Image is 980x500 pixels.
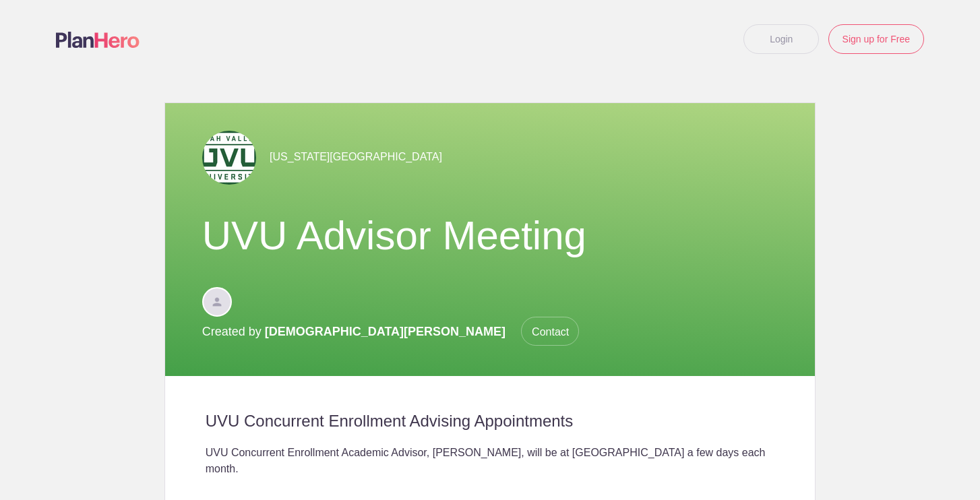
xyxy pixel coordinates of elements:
a: Login [743,24,819,54]
a: Sign up for Free [828,24,924,54]
h1: UVU Advisor Meeting [202,212,778,260]
p: Created by [202,317,580,346]
span: Contact [521,317,579,346]
img: Uvu logo [202,131,256,185]
img: Davatar [202,287,232,317]
h2: UVU Concurrent Enrollment Advising Appointments [206,411,775,431]
span: [DEMOGRAPHIC_DATA][PERSON_NAME] [265,325,506,338]
img: Logo main planhero [56,32,140,48]
div: [US_STATE][GEOGRAPHIC_DATA] [202,130,778,185]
